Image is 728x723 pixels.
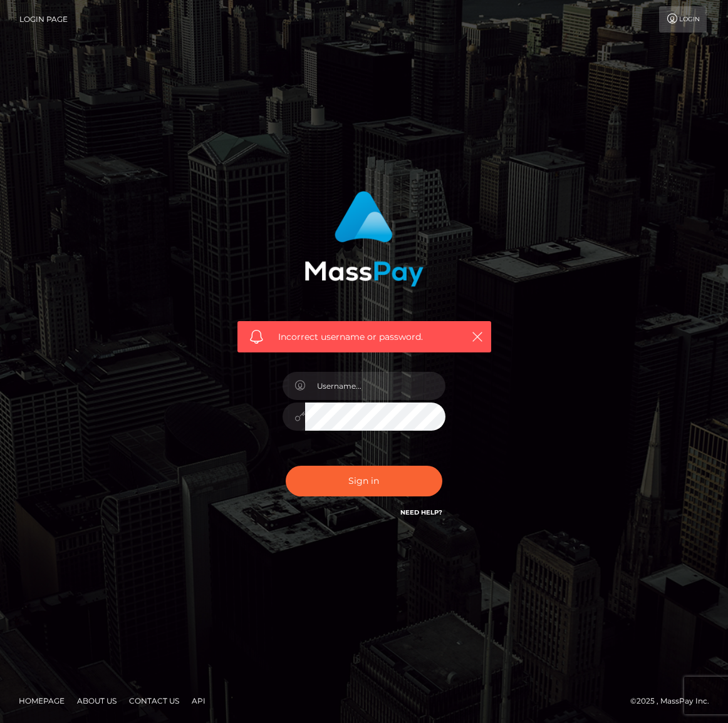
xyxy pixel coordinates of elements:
[304,191,424,287] img: MassPay Login
[14,691,70,710] a: Homepage
[630,694,719,708] div: © 2025 , MassPay Inc.
[286,466,442,496] button: Sign in
[187,691,211,710] a: API
[659,6,707,33] a: Login
[400,508,442,516] a: Need Help?
[72,691,122,710] a: About Us
[305,372,445,400] input: Username...
[124,691,184,710] a: Contact Us
[278,331,457,344] span: Incorrect username or password.
[19,6,68,33] a: Login Page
